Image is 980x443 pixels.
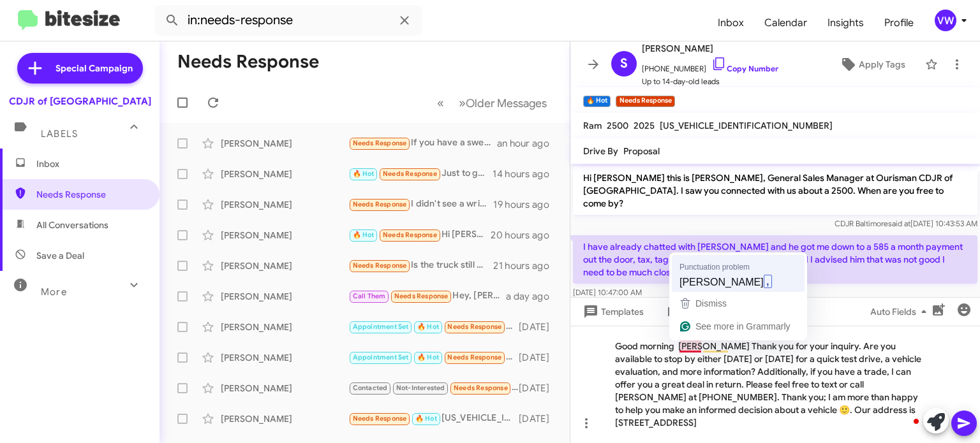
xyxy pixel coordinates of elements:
[817,4,874,41] a: Insights
[888,219,910,228] span: said at
[519,412,560,425] div: [DATE]
[570,326,980,443] div: To enrich screen reader interactions, please activate Accessibility in Grammarly extension settings
[573,166,977,215] p: Hi [PERSON_NAME] this is [PERSON_NAME], General Sales Manager at Ourisman CDJR of [GEOGRAPHIC_DAT...
[383,170,437,178] span: Needs Response
[459,95,466,111] span: »
[353,414,407,423] span: Needs Response
[493,259,560,272] div: 21 hours ago
[859,53,905,76] span: Apply Tags
[348,381,519,395] div: This is not [PERSON_NAME] phone have a great day
[607,120,628,131] span: 2500
[221,412,348,425] div: [PERSON_NAME]
[353,200,407,208] span: Needs Response
[348,411,519,426] div: [US_VEHICLE_IDENTIFICATION_NUMBER]
[497,137,560,150] div: an hour ago
[451,90,554,116] button: Next
[519,382,560,395] div: [DATE]
[660,120,833,131] span: [US_VEHICLE_IDENTIFICATION_NUMBER]
[221,198,348,211] div: [PERSON_NAME]
[754,4,817,41] a: Calendar
[353,139,407,147] span: Needs Response
[348,289,506,303] div: Hey, [PERSON_NAME] getting the car shipped to [GEOGRAPHIC_DATA]. Can you call me please asap?
[429,90,452,116] button: Previous
[447,353,501,361] span: Needs Response
[415,414,437,423] span: 🔥 Hot
[573,235,977,284] p: I have already chatted with [PERSON_NAME] and he got me down to a 585 a month payment out the doo...
[394,292,449,300] span: Needs Response
[583,120,602,131] span: Ram
[860,300,942,323] button: Auto Fields
[493,198,560,211] div: 19 hours ago
[573,287,642,297] span: [DATE] 10:47:00 AM
[870,300,932,323] span: Auto Fields
[447,323,501,331] span: Needs Response
[36,188,145,201] span: Needs Response
[221,137,348,150] div: [PERSON_NAME]
[581,300,644,323] span: Templates
[353,353,409,361] span: Appointment Set
[221,229,348,242] div: [PERSON_NAME]
[353,231,375,239] span: 🔥 Hot
[154,5,422,36] input: Search
[519,351,560,364] div: [DATE]
[348,166,493,181] div: Just to give you a little more info, I just went to Carmax and they offered me &22,600.00 cash fo...
[348,136,497,150] div: If you have a sweet ride I can swap for I'd consider my premium I got from you
[654,300,715,323] button: Pause
[583,96,611,107] small: 🔥 Hot
[454,384,508,392] span: Needs Response
[353,292,386,300] span: Call Them
[430,90,554,116] nav: Page navigation example
[9,95,151,108] div: CDJR of [GEOGRAPHIC_DATA]
[221,382,348,395] div: [PERSON_NAME]
[17,53,143,84] a: Special Campaign
[221,321,348,333] div: [PERSON_NAME]
[56,62,133,75] span: Special Campaign
[493,168,560,180] div: 14 hours ago
[348,197,493,212] div: I didn't see a written price quote for that Ram but I think there was way too many made up fees o...
[491,229,560,242] div: 20 hours ago
[642,56,778,75] span: [PHONE_NUMBER]
[41,128,78,140] span: Labels
[616,96,674,107] small: Needs Response
[396,384,445,392] span: Not-Interested
[642,41,778,56] span: [PERSON_NAME]
[221,259,348,272] div: [PERSON_NAME]
[708,4,754,41] a: Inbox
[437,95,444,111] span: «
[348,228,491,242] div: Hi [PERSON_NAME],I was there [DATE]
[417,353,439,361] span: 🔥 Hot
[642,75,778,88] span: Up to 14-day-old leads
[634,120,655,131] span: 2025
[348,319,519,334] div: Yes
[935,10,956,31] div: vw
[383,231,437,239] span: Needs Response
[711,64,778,73] a: Copy Number
[825,53,919,76] button: Apply Tags
[519,321,560,333] div: [DATE]
[348,350,519,365] div: Hi Verando, Everything's been great except for a small issue I detected with the car's air condit...
[353,261,407,270] span: Needs Response
[924,10,966,31] button: vw
[177,52,319,72] h1: Needs Response
[36,249,84,262] span: Save a Deal
[570,300,654,323] button: Templates
[620,54,628,74] span: S
[353,384,388,392] span: Contacted
[221,290,348,303] div: [PERSON_NAME]
[583,145,618,157] span: Drive By
[36,157,145,170] span: Inbox
[353,170,375,178] span: 🔥 Hot
[874,4,924,41] a: Profile
[417,323,439,331] span: 🔥 Hot
[36,219,108,231] span: All Conversations
[353,323,409,331] span: Appointment Set
[221,351,348,364] div: [PERSON_NAME]
[41,286,67,298] span: More
[221,168,348,180] div: [PERSON_NAME]
[623,145,660,157] span: Proposal
[348,258,493,273] div: Is the truck still available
